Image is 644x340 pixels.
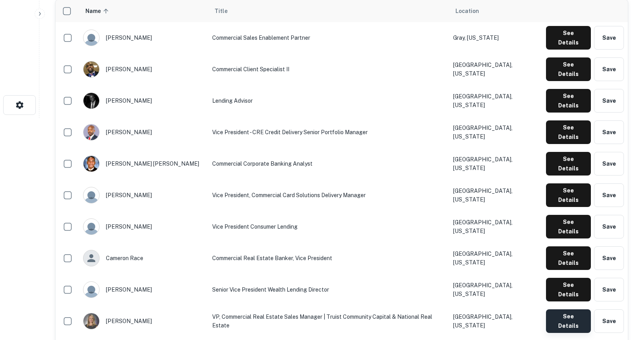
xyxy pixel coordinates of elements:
td: [GEOGRAPHIC_DATA], [US_STATE] [449,274,542,305]
td: Lending Advisor [208,85,449,116]
td: Commercial Client Specialist II [208,54,449,85]
div: [PERSON_NAME] [83,124,204,140]
img: 1541196517918 [83,313,99,329]
td: Senior Vice President Wealth Lending Director [208,274,449,305]
td: [GEOGRAPHIC_DATA], [US_STATE] [449,305,542,337]
span: Name [85,6,111,16]
td: VP, Commercial Real Estate Sales Manager | Truist Community Capital & National Real Estate [208,305,449,337]
td: Vice President, Commercial Card Solutions Delivery Manager [208,179,449,211]
img: 1704742654425 [83,124,99,140]
button: See Details [546,183,591,207]
img: 9c8pery4andzj6ohjkjp54ma2 [83,219,99,235]
button: Save [594,26,624,50]
button: Save [594,183,624,207]
iframe: Chat Widget [605,277,644,315]
td: [GEOGRAPHIC_DATA], [US_STATE] [449,116,542,148]
div: [PERSON_NAME] [PERSON_NAME] [83,155,204,172]
td: Vice President Consumer Lending [208,211,449,242]
td: [GEOGRAPHIC_DATA], [US_STATE] [449,54,542,85]
img: 1517470875671 [83,61,99,77]
img: 9c8pery4andzj6ohjkjp54ma2 [83,282,99,297]
img: 9c8pery4andzj6ohjkjp54ma2 [83,187,99,203]
span: Location [455,6,479,16]
td: Commercial Sales Enablement Partner [208,22,449,54]
button: See Details [546,26,591,50]
img: 1624580790587 [83,156,99,172]
button: See Details [546,309,591,333]
td: [GEOGRAPHIC_DATA], [US_STATE] [449,179,542,211]
div: [PERSON_NAME] [83,187,204,203]
td: [GEOGRAPHIC_DATA], [US_STATE] [449,211,542,242]
button: See Details [546,57,591,81]
button: Save [594,89,624,113]
div: cameron race [83,250,204,266]
img: 1517735527318 [83,93,99,109]
button: See Details [546,89,591,113]
button: See Details [546,215,591,238]
td: Commercial Corporate Banking Analyst [208,148,449,179]
div: [PERSON_NAME] [83,30,204,46]
button: Save [594,246,624,270]
button: See Details [546,152,591,176]
button: Save [594,278,624,301]
button: See Details [546,278,591,301]
button: Save [594,57,624,81]
button: Save [594,309,624,333]
td: Vice President - CRE Credit Delivery Senior Portfolio Manager [208,116,449,148]
td: Gray, [US_STATE] [449,22,542,54]
button: Save [594,215,624,238]
td: [GEOGRAPHIC_DATA], [US_STATE] [449,242,542,274]
button: Save [594,152,624,176]
button: Save [594,120,624,144]
button: See Details [546,120,591,144]
div: [PERSON_NAME] [83,218,204,235]
div: [PERSON_NAME] [83,92,204,109]
div: [PERSON_NAME] [83,313,204,329]
div: [PERSON_NAME] [83,281,204,298]
div: [PERSON_NAME] [83,61,204,78]
td: Commercial Real Estate Banker, Vice President [208,242,449,274]
span: Title [215,6,238,16]
img: 9c8pery4andzj6ohjkjp54ma2 [83,30,99,46]
td: [GEOGRAPHIC_DATA], [US_STATE] [449,85,542,116]
td: [GEOGRAPHIC_DATA], [US_STATE] [449,148,542,179]
button: See Details [546,246,591,270]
